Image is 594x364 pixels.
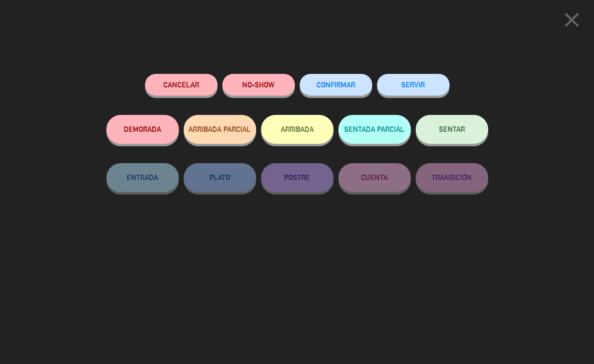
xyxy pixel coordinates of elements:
[439,125,465,133] span: SENTAR
[222,74,295,96] button: NO-SHOW
[184,163,256,192] button: PLATO
[338,115,411,144] button: SENTADA PARCIAL
[317,81,355,89] span: CONFIRMAR
[106,163,179,192] button: ENTRADA
[557,7,587,36] button: close
[188,125,251,133] span: ARRIBADA PARCIAL
[416,163,488,192] button: TRANSICIÓN
[184,115,256,144] button: ARRIBADA PARCIAL
[300,74,372,96] button: CONFIRMAR
[145,74,217,96] button: Cancelar
[261,163,333,192] button: POSTRE
[377,74,449,96] button: SERVIR
[261,115,333,144] button: ARRIBADA
[106,115,179,144] button: DEMORADA
[560,8,584,32] i: close
[416,115,488,144] button: SENTAR
[338,163,411,192] button: CUENTA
